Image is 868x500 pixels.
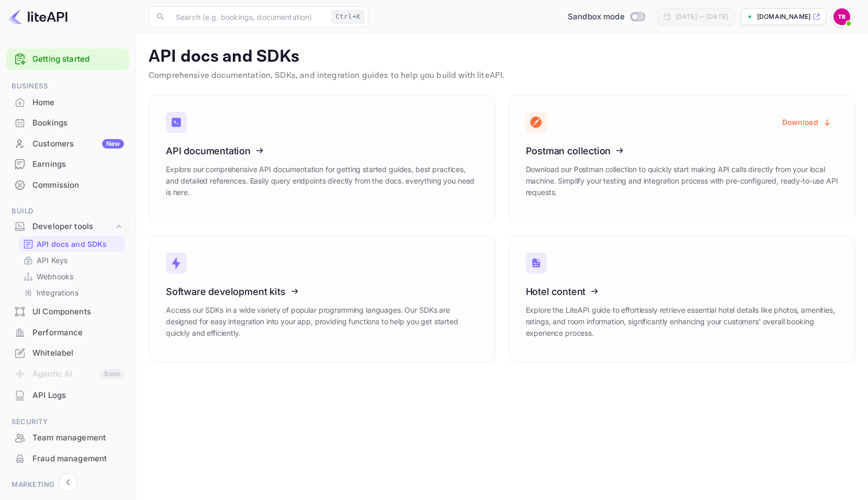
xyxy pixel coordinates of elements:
div: Earnings [6,154,129,175]
div: Developer tools [6,218,129,236]
span: Sandbox mode [568,11,625,23]
div: UI Components [32,306,124,318]
div: Whitelabel [32,347,124,359]
a: Team management [6,428,129,447]
div: Switch to Production mode [563,11,649,23]
div: Webhooks [19,269,125,284]
a: UI Components [6,302,129,321]
input: Search (e.g. bookings, documentation) [170,6,328,27]
div: Getting started [6,49,129,70]
button: Collapse navigation [59,473,77,492]
p: Download our Postman collection to quickly start making API calls directly from your local machin... [526,164,839,198]
div: API docs and SDKs [19,236,125,252]
p: API docs and SDKs [37,238,107,249]
p: Explore the LiteAPI guide to effortlessly retrieve essential hotel details like photos, amenities... [526,304,839,339]
span: Security [6,416,129,428]
a: Software development kitsAccess our SDKs in a wide variety of popular programming languages. Our ... [149,235,496,363]
div: API Logs [6,385,129,406]
p: API Keys [37,255,67,266]
div: Fraud management [6,449,129,469]
a: Performance [6,323,129,342]
div: Developer tools [32,221,114,233]
div: Earnings [32,158,124,171]
img: LiteAPI logo [8,8,67,25]
p: Explore our comprehensive API documentation for getting started guides, best practices, and detai... [166,164,479,198]
div: Fraud management [32,453,124,465]
div: CustomersNew [6,134,129,154]
a: Bookings [6,113,129,132]
p: Integrations [37,287,78,298]
p: Comprehensive documentation, SDKs, and integration guides to help you build with liteAPI. [149,70,855,82]
div: Whitelabel [6,343,129,363]
div: Home [6,93,129,113]
div: Team management [32,432,124,444]
div: Integrations [19,285,125,300]
h3: Hotel content [526,286,839,297]
a: Hotel contentExplore the LiteAPI guide to effortlessly retrieve essential hotel details like phot... [509,235,856,363]
a: Home [6,93,129,112]
a: Commission [6,175,129,195]
a: Getting started [32,53,124,65]
div: Customers [32,138,124,150]
span: Build [6,206,129,217]
h3: API documentation [166,145,479,156]
span: Business [6,81,129,92]
img: Tech Backin5 [833,8,850,25]
div: Team management [6,428,129,448]
a: Earnings [6,154,129,174]
div: Performance [6,323,129,343]
a: Integrations [23,287,121,298]
div: Commission [6,175,129,196]
a: API docs and SDKs [23,238,121,249]
p: [DOMAIN_NAME] [757,12,810,21]
a: CustomersNew [6,134,129,153]
button: Download [776,112,838,132]
div: Bookings [6,113,129,133]
a: Fraud management [6,449,129,468]
p: Access our SDKs in a wide variety of popular programming languages. Our SDKs are designed for eas... [166,304,479,339]
a: Whitelabel [6,343,129,362]
div: New [102,139,124,149]
div: [DATE] — [DATE] [675,12,728,21]
a: API Keys [23,255,121,266]
h3: Software development kits [166,286,479,297]
div: Ctrl+K [332,10,364,24]
div: Performance [32,327,124,339]
p: API docs and SDKs [149,47,855,67]
a: API Logs [6,385,129,405]
div: API Logs [32,390,124,402]
div: Commission [32,179,124,191]
span: Marketing [6,479,129,491]
div: Bookings [32,117,124,129]
h3: Postman collection [526,145,839,156]
a: API documentationExplore our comprehensive API documentation for getting started guides, best pra... [149,95,496,223]
p: Webhooks [37,271,73,282]
a: Webhooks [23,271,121,282]
div: API Keys [19,253,125,268]
div: UI Components [6,302,129,322]
div: Home [32,97,124,109]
